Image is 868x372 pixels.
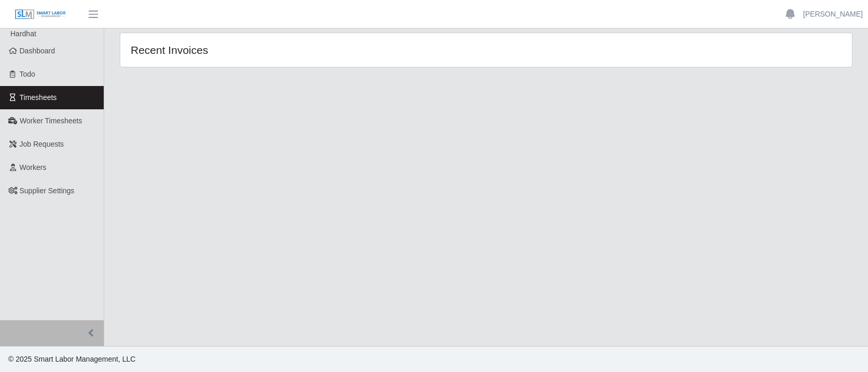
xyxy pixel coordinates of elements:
span: © 2025 Smart Labor Management, LLC [8,355,135,363]
span: Dashboard [20,47,55,55]
span: Workers [20,163,47,171]
a: [PERSON_NAME] [803,9,863,20]
span: Timesheets [20,93,57,102]
img: SLM Logo [15,9,66,20]
span: Todo [20,70,35,78]
span: Job Requests [20,140,64,148]
span: Hardhat [10,30,36,38]
h4: Recent Invoices [131,44,418,56]
span: Worker Timesheets [20,117,82,125]
span: Supplier Settings [20,187,75,195]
